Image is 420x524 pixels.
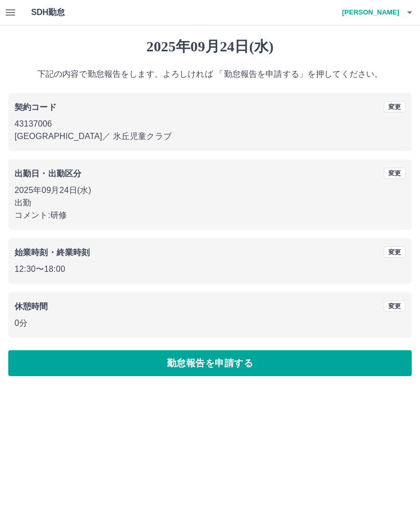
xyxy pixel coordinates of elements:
button: 変更 [384,300,405,312]
b: 始業時刻・終業時刻 [15,248,90,257]
p: コメント: 研修 [15,209,405,222]
p: 2025年09月24日(水) [15,184,405,197]
b: 契約コード [15,103,57,112]
button: 変更 [384,246,405,258]
h1: 2025年09月24日(水) [8,38,412,56]
p: 0分 [15,317,405,329]
p: 43137006 [15,118,405,130]
button: 勤怠報告を申請する [8,350,412,376]
p: 12:30 〜 18:00 [15,263,405,275]
b: 休憩時間 [15,302,48,311]
p: 下記の内容で勤怠報告をします。よろしければ 「勤怠報告を申請する」を押してください。 [8,68,412,80]
button: 変更 [384,101,405,113]
p: 出勤 [15,197,405,209]
b: 出勤日・出勤区分 [15,169,81,178]
button: 変更 [384,168,405,179]
p: [GEOGRAPHIC_DATA] ／ 氷丘児童クラブ [15,130,405,143]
